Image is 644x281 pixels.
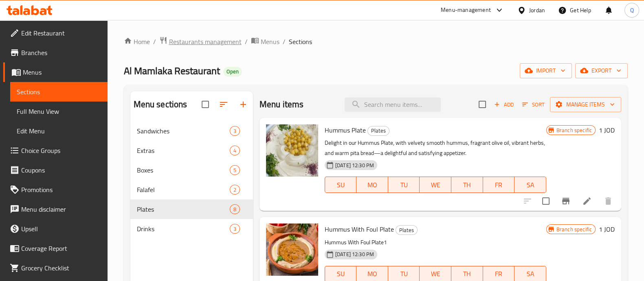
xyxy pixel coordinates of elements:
div: Falafel [137,185,230,195]
span: WE [423,179,448,191]
button: Branch-specific-item [556,191,576,211]
span: SU [328,268,353,280]
span: Add item [491,98,517,111]
a: Upsell [3,219,108,239]
span: Edit Restaurant [21,28,101,38]
span: WE [423,268,448,280]
span: Open [223,68,242,75]
span: Select section [474,96,491,113]
div: Plates8 [130,199,253,219]
h2: Menu items [259,98,304,111]
div: Open [223,67,242,77]
span: Extras [137,146,230,155]
button: import [520,63,572,78]
span: Hummus With Foul Plate [325,223,394,235]
button: Add [491,98,517,111]
span: Hummus Plate [325,124,366,136]
span: Sort [522,100,545,109]
a: Coverage Report [3,239,108,258]
span: [DATE] 12:30 PM [332,250,377,258]
a: Home [124,37,150,46]
a: Grocery Checklist [3,258,108,278]
span: TU [391,268,417,280]
span: 2 [230,186,240,194]
span: MO [360,268,385,280]
span: MO [360,179,385,191]
span: Boxes [137,165,230,175]
span: [DATE] 12:30 PM [332,162,377,169]
button: SU [325,177,356,193]
button: SA [514,177,546,193]
span: Promotions [21,185,101,195]
li: / [245,37,248,46]
span: export [582,66,621,76]
span: Upsell [21,224,101,234]
a: Menus [251,36,279,47]
a: Edit Menu [10,121,108,141]
div: Drinks3 [130,219,253,239]
div: Plates [367,126,389,136]
span: Sections [17,87,101,97]
div: items [230,126,240,136]
img: Hummus With Foul Plate [266,223,318,276]
span: Drinks [137,224,230,234]
span: Full Menu View [17,106,101,116]
span: Restaurants management [169,37,242,46]
span: TH [455,268,480,280]
a: Menu disclaimer [3,199,108,219]
img: Hummus Plate [266,124,318,177]
button: FR [483,177,515,193]
a: Edit Restaurant [3,23,108,43]
span: Sort items [517,98,550,111]
span: Sections [289,37,312,46]
h2: Menu sections [134,98,187,111]
span: 3 [230,225,240,233]
span: Manage items [556,100,615,110]
span: 8 [230,206,240,213]
button: Add section [233,95,253,114]
span: Menu disclaimer [21,204,101,214]
button: export [575,63,628,78]
div: items [230,165,240,175]
span: Coupons [21,165,101,175]
span: 3 [230,127,240,135]
span: SA [518,268,543,280]
li: / [153,37,156,46]
div: Plates [396,225,418,235]
button: delete [598,191,618,211]
li: / [283,37,286,46]
div: Jordan [529,6,545,15]
span: Branches [21,48,101,58]
span: Menus [23,67,101,77]
span: Add [493,100,515,109]
button: MO [356,177,388,193]
span: Branch specific [553,126,595,134]
div: items [230,204,240,214]
span: Choice Groups [21,146,101,155]
span: Al Mamlaka Restaurant [124,62,220,80]
div: items [230,224,240,234]
a: Coupons [3,160,108,180]
button: Sort [520,98,547,111]
div: Boxes5 [130,160,253,180]
h6: 1 JOD [599,223,615,235]
span: SA [518,179,543,191]
span: TH [455,179,480,191]
span: FR [486,268,512,280]
p: Hummus With Foul Plate1 [325,237,546,248]
span: Sort sections [214,95,233,114]
span: Edit Menu [17,126,101,136]
span: 5 [230,166,240,174]
span: Plates [137,204,230,214]
span: Grocery Checklist [21,263,101,273]
span: Q [630,6,633,15]
div: items [230,185,240,195]
input: search [345,97,441,112]
a: Sections [10,82,108,102]
span: Sandwiches [137,126,230,136]
span: Plates [396,226,417,235]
